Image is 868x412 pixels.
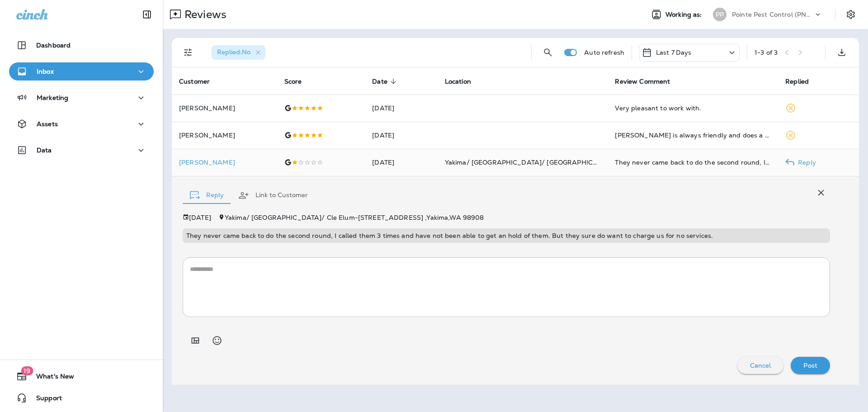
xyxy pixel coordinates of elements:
[179,77,222,85] span: Customer
[372,78,387,85] span: Date
[785,78,809,85] span: Replied
[231,179,315,212] button: Link to Customer
[615,104,771,113] div: Very pleasant to work with.
[615,78,670,85] span: Review Comment
[9,115,154,133] button: Assets
[179,132,270,139] p: [PERSON_NAME]
[36,42,71,49] p: Dashboard
[656,49,692,56] p: Last 7 Days
[179,43,197,62] button: Filters
[134,5,160,24] button: Collapse Sidebar
[9,389,154,407] button: Support
[791,357,830,374] button: Post
[713,8,726,21] div: PP
[27,373,74,384] span: What's New
[212,45,265,60] div: Replied:No
[217,48,250,56] span: Replied : No
[186,232,826,239] p: They never came back to do the second round, I called them 3 times and have not been able to get ...
[445,78,471,85] span: Location
[208,331,226,350] button: Select an emoji
[737,357,784,374] button: Cancel
[186,331,204,350] button: Add in a premade template
[9,141,154,159] button: Data
[584,49,624,56] p: Auto refresh
[284,77,314,85] span: Score
[179,104,270,112] p: [PERSON_NAME]
[755,49,778,56] div: 1 - 3 of 3
[27,394,62,405] span: Support
[37,94,68,101] p: Marketing
[445,158,689,166] span: Yakima/ [GEOGRAPHIC_DATA]/ [GEOGRAPHIC_DATA] ([STREET_ADDRESS])
[9,36,154,54] button: Dashboard
[794,159,816,166] p: Reply
[539,43,557,62] button: Search Reviews
[9,89,154,107] button: Marketing
[179,78,210,85] span: Customer
[445,77,483,85] span: Location
[833,43,851,62] button: Export as CSV
[665,11,704,19] span: Working as:
[732,11,813,18] p: Pointe Pest Control (PNW)
[843,6,859,23] button: Settings
[9,62,154,81] button: Inbox
[615,158,771,167] div: They never came back to do the second round, I called them 3 times and have not been able to get ...
[365,149,437,176] td: [DATE]
[37,120,58,128] p: Assets
[179,159,270,166] p: [PERSON_NAME]
[372,77,399,85] span: Date
[225,213,484,222] span: Yakima/ [GEOGRAPHIC_DATA]/ Cle Elum - [STREET_ADDRESS] , Yakima , WA 98908
[189,214,211,221] p: [DATE]
[803,362,817,369] p: Post
[9,367,154,385] button: 19What's New
[615,131,771,140] div: Daniel is always friendly and does a great job with customer service!
[284,78,302,85] span: Score
[615,77,682,85] span: Review Comment
[179,159,270,166] div: Click to view Customer Drawer
[785,77,821,85] span: Replied
[750,362,771,369] p: Cancel
[365,95,437,122] td: [DATE]
[183,179,231,212] button: Reply
[21,366,33,375] span: 19
[181,8,226,21] p: Reviews
[365,122,437,149] td: [DATE]
[37,147,52,154] p: Data
[37,68,54,75] p: Inbox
